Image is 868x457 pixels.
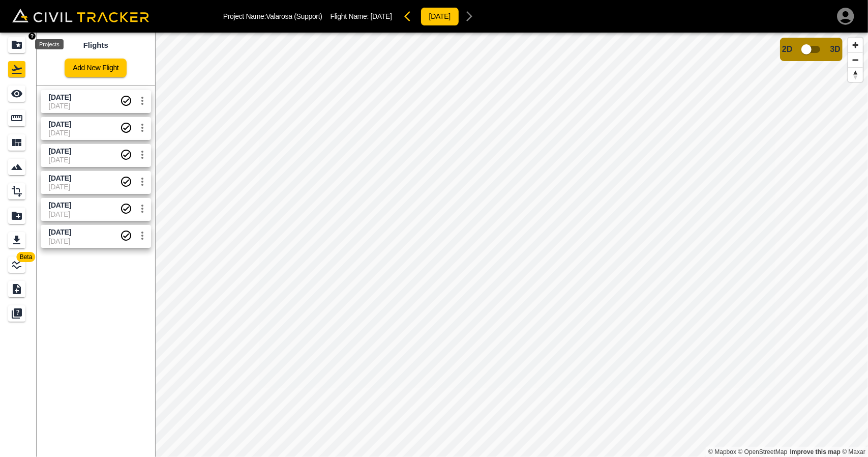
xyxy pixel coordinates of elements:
[421,7,459,26] button: [DATE]
[12,9,149,23] img: Civil Tracker
[155,33,868,457] canvas: Map
[371,12,392,20] span: [DATE]
[790,448,841,455] a: Map feedback
[708,448,736,455] a: Mapbox
[848,67,863,82] button: Reset bearing to north
[848,52,863,67] button: Zoom out
[738,448,788,455] a: OpenStreetMap
[331,12,392,20] p: Flight Name:
[223,12,322,20] p: Project Name: Valarosa (Support)
[782,45,792,54] span: 2D
[35,39,64,49] div: Projects
[848,38,863,52] button: Zoom in
[830,45,841,54] span: 3D
[842,448,865,455] a: Maxar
